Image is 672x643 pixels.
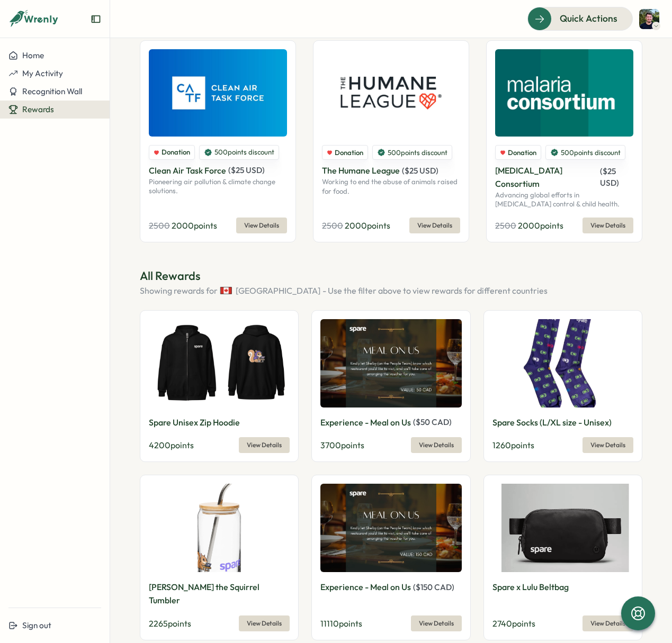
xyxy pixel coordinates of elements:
span: 2000 points [172,220,217,231]
p: The Humane League [322,164,400,177]
img: Spare Unisex Zip Hoodie [149,319,290,407]
span: ( $ 25 USD ) [228,165,265,175]
span: 4200 points [149,440,194,450]
span: View Details [419,616,454,631]
img: Experience - Meal on Us [320,484,461,572]
span: ( $ 25 USD ) [600,166,619,188]
p: Spare Unisex Zip Hoodie [149,416,240,429]
span: Home [22,50,44,60]
button: View Details [239,615,290,631]
span: 2265 points [149,618,191,629]
div: 500 points discount [199,145,279,160]
p: [PERSON_NAME] the Squirrel Tumbler [149,581,288,607]
span: 2500 [495,220,516,231]
span: View Details [590,218,625,233]
span: 3700 points [320,440,364,450]
span: ( $ 25 USD ) [402,166,438,176]
button: Quick Actions [527,7,633,30]
span: View Details [590,438,625,452]
img: Spare x Lulu Beltbag [492,484,633,572]
div: 500 points discount [545,145,625,160]
span: Donation [508,148,536,158]
span: View Details [244,218,279,233]
span: [GEOGRAPHIC_DATA] [236,284,320,297]
p: Spare Socks (L/XL size - Unisex) [492,416,612,429]
span: My Activity [22,68,63,78]
span: 2000 points [518,220,563,231]
span: ( $ 50 CAD ) [413,417,452,427]
span: Donation [335,148,363,158]
button: View Details [239,437,290,453]
button: View Details [411,615,462,631]
img: Pat Gregory [639,9,659,29]
p: Experience - Meal on Us [320,581,411,594]
span: ( $ 150 CAD ) [413,582,454,592]
span: 2740 points [492,618,535,629]
span: View Details [419,438,454,452]
span: 2500 [322,220,343,231]
span: 2500 [149,220,170,231]
img: The Humane League [322,49,460,137]
span: Donation [162,148,190,157]
img: Clean Air Task Force [149,49,287,137]
p: [MEDICAL_DATA] Consortium [495,164,598,191]
p: Clean Air Task Force [149,164,226,177]
button: View Details [411,437,462,453]
button: View Details [236,218,287,233]
div: 500 points discount [372,145,452,160]
button: Expand sidebar [91,14,101,24]
span: Showing rewards for [140,284,218,297]
p: Spare x Lulu Beltbag [492,581,569,594]
span: Sign out [22,620,51,630]
p: Pioneering air pollution & climate change solutions. [149,177,287,196]
p: All Rewards [140,268,642,284]
span: Rewards [22,104,54,114]
span: 2000 points [345,220,390,231]
img: Experience - Meal on Us [320,319,461,407]
img: Sammy the Squirrel Tumbler [149,484,290,572]
img: Canada [220,284,232,297]
button: View Details [583,218,633,233]
span: View Details [417,218,452,233]
span: View Details [590,616,625,631]
img: Spare Socks (L/XL size - Unisex) [492,319,633,407]
span: - Use the filter above to view rewards for different countries [322,284,548,297]
p: Working to end the abuse of animals raised for food. [322,177,460,196]
button: View Details [409,218,460,233]
img: Malaria Consortium [495,49,633,137]
span: 1260 points [492,440,534,450]
button: View Details [583,615,633,631]
p: Advancing global efforts in [MEDICAL_DATA] control & child health. [495,191,633,209]
span: Quick Actions [560,12,617,25]
span: View Details [247,438,282,452]
button: View Details [583,437,633,453]
span: 11110 points [320,618,362,629]
span: Recognition Wall [22,86,82,96]
span: View Details [247,616,282,631]
p: Experience - Meal on Us [320,416,411,429]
